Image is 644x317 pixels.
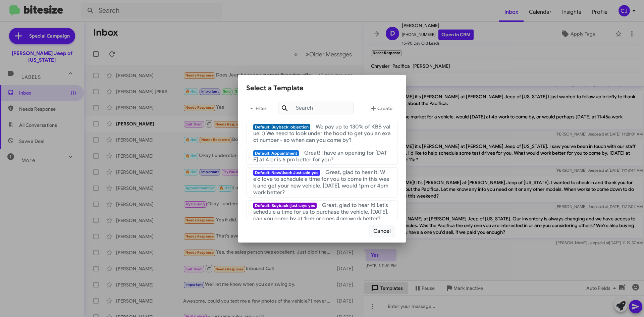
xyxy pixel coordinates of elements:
span: Default: Appointment [253,150,299,156]
div: Select a Template [246,83,398,94]
span: Default: New/Used: Just said yes [253,170,320,176]
span: Create [369,102,392,114]
span: Great, glad to hear it! We'd love to schedule a time for you to come in this week and get your ne... [253,169,389,196]
span: We pay up to 130% of KBB value! :) We need to look under the hood to get you an exact number - so... [253,123,391,144]
button: Create [364,100,398,116]
span: Default: Buyback: objection [253,124,310,130]
span: Filter [246,102,268,114]
button: Cancel [369,225,395,237]
button: Filter [246,100,268,116]
span: Great, glad to hear it! Let's schedule a time for us to purchase the vehicle. [DATE], can you com... [253,202,388,222]
input: Search [278,102,354,114]
span: Great! I have an opening for [DATE] at 4 or is 6 pm better for you? [253,150,387,163]
span: Default: Buyback: just says yes [253,203,317,209]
